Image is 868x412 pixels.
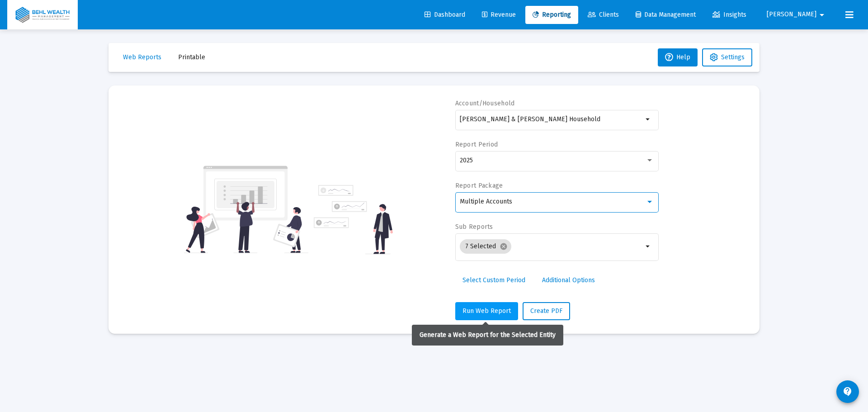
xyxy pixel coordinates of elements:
mat-icon: arrow_drop_down [643,241,654,252]
button: Help [658,48,698,66]
span: Multiple Accounts [460,198,512,205]
img: reporting [184,165,308,254]
button: Web Reports [116,48,169,66]
span: Clients [588,11,619,19]
a: Revenue [475,6,523,24]
span: [PERSON_NAME] [767,11,816,19]
label: Account/Household [455,99,515,107]
span: 2025 [460,156,473,164]
input: Search or select an account or household [460,116,643,123]
button: Printable [171,48,212,66]
mat-chip-list: Selection [460,237,643,256]
button: [PERSON_NAME] [756,5,838,24]
mat-icon: contact_support [842,386,853,397]
span: Run Web Report [462,307,511,315]
a: Reporting [525,6,578,24]
button: Create PDF [523,302,570,320]
span: Dashboard [425,11,465,19]
span: Select Custom Period [462,276,525,284]
mat-icon: arrow_drop_down [816,6,827,24]
span: Reporting [533,11,571,19]
button: Settings [702,48,752,66]
a: Insights [705,6,754,24]
span: Additional Options [542,276,595,284]
span: Settings [721,53,745,61]
span: Web Reports [123,53,161,61]
span: Help [665,53,690,61]
span: Data Management [636,11,696,19]
span: Printable [178,53,205,61]
img: reporting-alt [314,185,393,254]
span: Revenue [482,11,516,19]
span: Create PDF [530,307,562,315]
mat-icon: cancel [500,242,508,251]
a: Dashboard [417,6,472,24]
span: Insights [712,11,746,19]
label: Sub Reports [455,223,493,231]
mat-icon: arrow_drop_down [643,114,654,125]
label: Report Package [455,182,503,189]
label: Report Period [455,141,498,148]
button: Run Web Report [455,302,518,320]
mat-chip: 7 Selected [460,239,511,254]
a: Clients [580,6,626,24]
a: Data Management [628,6,703,24]
img: Dashboard [14,6,71,24]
